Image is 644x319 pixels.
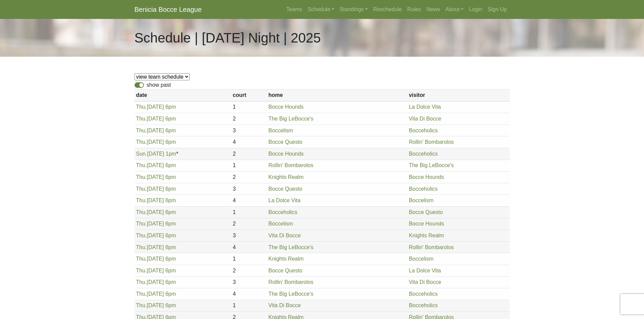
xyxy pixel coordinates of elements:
[136,209,176,215] a: Thu.[DATE] 6pm
[284,3,305,16] a: Teams
[409,302,437,308] a: Bocceholics
[268,268,303,273] a: Bocce Questo
[231,230,267,242] td: 3
[136,244,147,250] span: Thu.
[136,162,176,168] a: Thu.[DATE] 6pm
[409,233,444,238] a: Knights Realm
[136,256,147,262] span: Thu.
[409,221,444,227] a: Bocce Hounds
[409,116,441,122] a: Vita Di Bocce
[136,279,176,285] a: Thu.[DATE] 6pm
[136,256,176,262] a: Thu.[DATE] 6pm
[466,3,485,16] a: Login
[231,101,267,113] td: 1
[337,3,371,16] a: Standings
[136,302,147,308] span: Thu.
[231,288,267,300] td: 4
[136,174,147,180] span: Thu.
[231,113,267,125] td: 2
[231,125,267,136] td: 3
[268,233,301,238] a: Vita Di Bocce
[136,279,147,285] span: Thu.
[371,3,405,16] a: Reschedule
[268,302,301,308] a: Vita Di Bocce
[268,139,303,145] a: Bocce Questo
[136,151,176,157] a: Sun.[DATE] 1pm
[268,128,293,133] a: Boccelism
[231,276,267,288] td: 3
[409,139,454,145] a: Rollin' Bombarolos
[268,116,313,122] a: The Big LeBocce's
[409,268,441,273] a: La Dolce Vita
[136,128,147,133] span: Thu.
[268,209,297,215] a: Bocceholics
[405,3,424,16] a: Rules
[268,279,313,285] a: Rollin' Bombarolos
[136,233,147,238] span: Thu.
[231,183,267,195] td: 3
[424,3,443,16] a: News
[136,221,147,227] span: Thu.
[231,218,267,230] td: 2
[231,300,267,312] td: 1
[409,291,437,297] a: Bocceholics
[268,186,303,192] a: Bocce Questo
[136,116,176,122] a: Thu.[DATE] 6pm
[136,139,176,145] a: Thu.[DATE] 6pm
[231,206,267,218] td: 1
[231,265,267,276] td: 2
[268,197,301,203] a: La Dolce Vita
[136,104,147,110] span: Thu.
[136,186,147,192] span: Thu.
[136,302,176,308] a: Thu.[DATE] 6pm
[136,151,147,157] span: Sun.
[268,104,304,110] a: Bocce Hounds
[267,89,407,101] th: home
[136,197,147,203] span: Thu.
[409,104,441,110] a: La Dolce Vita
[136,162,147,168] span: Thu.
[136,197,176,203] a: Thu.[DATE] 6pm
[409,162,454,168] a: The Big LeBocce's
[268,256,304,262] a: Knights Realm
[409,197,433,203] a: Boccelism
[135,89,231,101] th: date
[136,268,147,273] span: Thu.
[231,195,267,207] td: 4
[231,171,267,183] td: 2
[147,81,171,89] label: show past
[231,89,267,101] th: court
[231,136,267,148] td: 4
[231,148,267,160] td: 2
[409,256,433,262] a: Boccelism
[136,186,176,192] a: Thu.[DATE] 6pm
[136,221,176,227] a: Thu.[DATE] 6pm
[409,186,437,192] a: Bocceholics
[268,244,313,250] a: The Big LeBocce's
[136,174,176,180] a: Thu.[DATE] 6pm
[136,139,147,145] span: Thu.
[409,244,454,250] a: Rollin' Bombarolos
[268,291,313,297] a: The Big LeBocce's
[485,3,510,16] a: Sign Up
[268,221,293,227] a: Boccelism
[409,209,443,215] a: Bocce Questo
[136,128,176,133] a: Thu.[DATE] 6pm
[135,30,321,46] h1: Schedule | [DATE] Night | 2025
[135,3,202,16] a: Benicia Bocce League
[231,160,267,171] td: 1
[136,291,176,297] a: Thu.[DATE] 6pm
[409,279,441,285] a: Vita Di Bocce
[268,151,304,157] a: Bocce Hounds
[136,209,147,215] span: Thu.
[231,253,267,265] td: 1
[305,3,337,16] a: Schedule
[136,268,176,273] a: Thu.[DATE] 6pm
[136,244,176,250] a: Thu.[DATE] 6pm
[231,241,267,253] td: 4
[136,104,176,110] a: Thu.[DATE] 6pm
[136,233,176,238] a: Thu.[DATE] 6pm
[409,174,444,180] a: Bocce Hounds
[136,291,147,297] span: Thu.
[268,162,313,168] a: Rollin' Bombarolos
